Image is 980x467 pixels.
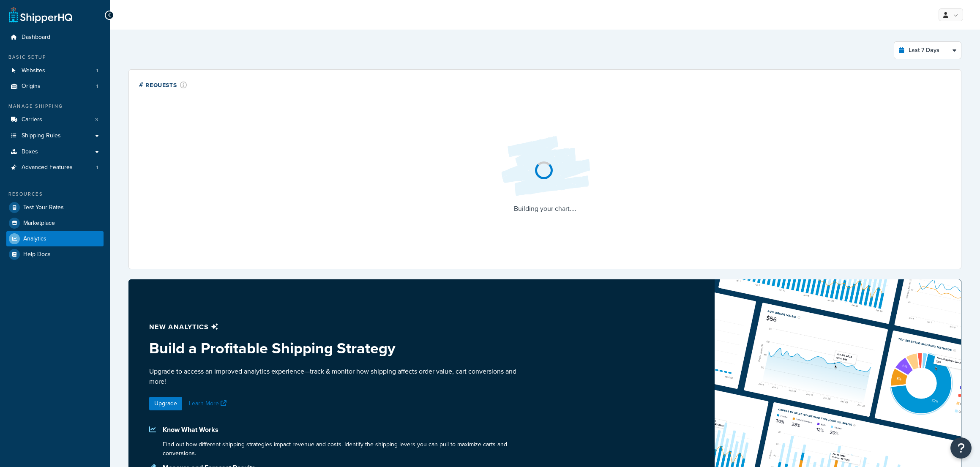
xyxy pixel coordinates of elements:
h3: Build a Profitable Shipping Strategy [149,340,525,357]
div: Resources [6,191,104,198]
p: New analytics [149,321,525,333]
span: Carriers [22,116,42,123]
a: Shipping Rules [6,128,104,144]
li: Advanced Features [6,160,104,175]
a: Learn More [189,399,229,408]
span: 3 [95,116,98,123]
a: Boxes [6,144,104,160]
p: Building your chart.... [494,203,596,215]
a: Dashboard [6,30,104,45]
div: Basic Setup [6,54,104,61]
a: Analytics [6,231,104,246]
p: Upgrade to access an improved analytics experience—track & monitor how shipping affects order val... [149,366,525,387]
p: Find out how different shipping strategies impact revenue and costs. Identify the shipping levers... [163,440,525,458]
a: Test Your Rates [6,200,104,215]
button: Open Resource Center [950,437,972,459]
p: Know What Works [163,424,525,436]
span: Origins [22,83,41,90]
div: Manage Shipping [6,103,104,110]
span: Analytics [23,235,46,243]
a: Marketplace [6,216,104,231]
a: Help Docs [6,247,104,262]
a: Websites1 [6,63,104,79]
span: Websites [22,67,45,74]
a: Carriers3 [6,112,104,128]
span: 1 [96,83,98,90]
div: # Requests [139,80,187,90]
a: Origins1 [6,79,104,94]
li: Websites [6,63,104,79]
span: 1 [96,164,98,171]
img: Loading... [494,129,596,203]
span: Dashboard [22,34,50,41]
span: Advanced Features [22,164,73,171]
span: Test Your Rates [23,204,64,211]
span: Boxes [22,148,38,156]
span: Marketplace [23,220,55,227]
a: Advanced Features1 [6,160,104,175]
span: Help Docs [23,251,51,258]
span: 1 [96,67,98,74]
li: Carriers [6,112,104,128]
span: Shipping Rules [22,132,61,139]
li: Origins [6,79,104,94]
a: Upgrade [149,397,182,410]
